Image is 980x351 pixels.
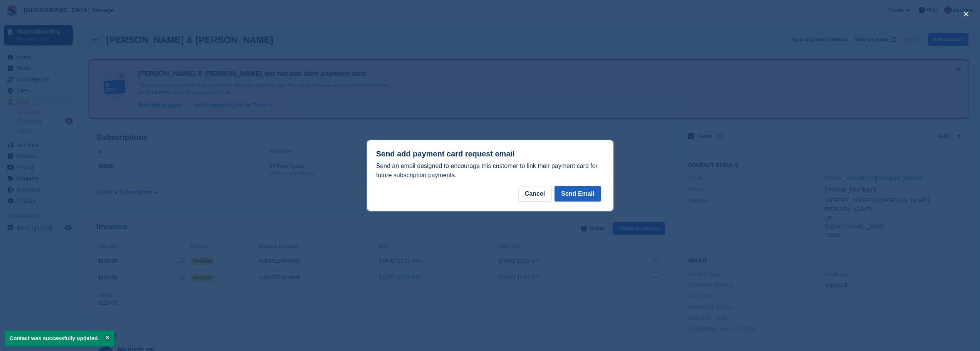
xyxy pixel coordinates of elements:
p: Contact was successfully updated. [5,331,114,346]
button: Send Email [554,186,601,202]
p: Send an email designed to encourage this customer to link their payment card for future subscript... [376,161,604,180]
div: Cancel [518,186,551,202]
button: close [960,8,972,20]
h1: Send add payment card request email [376,149,604,158]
